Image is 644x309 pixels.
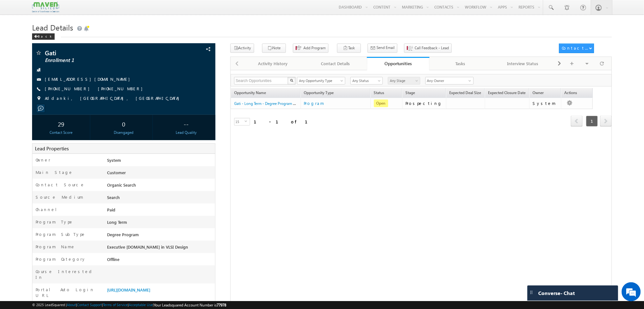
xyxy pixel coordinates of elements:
div: Organic Search [105,182,215,191]
img: d_60004797649_company_0_60004797649 [11,33,27,42]
label: Course Interested In [36,269,98,280]
div: Activity History [247,60,299,67]
div: Executive [DOMAIN_NAME] in VLSI Design [105,244,215,253]
div: Minimize live chat window [104,3,119,18]
img: Custom Logo [32,2,59,13]
a: Gati - Long Term - Degree Program - Offline - Executive [DOMAIN_NAME] in VLSI Design [234,100,382,106]
div: 0 [97,118,151,130]
a: next [600,116,612,127]
span: Opportunity Name [234,90,266,95]
span: Lead Details [32,22,73,32]
span: Actions [561,89,593,98]
div: Lead Quality [159,130,214,135]
span: select [245,120,250,123]
a: Contact Details [305,57,367,70]
div: Opportunities [372,60,425,66]
span: Call Feedback - Lead [415,45,449,51]
label: Portal Auto Login URL [36,287,98,298]
div: -- [159,118,214,130]
a: [EMAIL_ADDRESS][DOMAIN_NAME] [45,76,133,82]
span: Any Opportunity Type [297,78,341,84]
button: Call Feedback - Lead [404,44,452,53]
img: Search [290,79,293,82]
span: Enrollment 1 [45,57,160,64]
textarea: Type your message and hit 'Enter' [8,59,116,190]
em: Start Chat [86,196,115,204]
div: Chat with us now [33,33,107,42]
a: Opportunities [367,57,430,70]
a: Expected Closure Date [485,89,529,98]
div: Interview Status [497,60,549,67]
label: Owner [36,157,51,163]
input: Type to Search [425,77,474,85]
a: Any Opportunity Type [297,77,345,85]
span: 1 [586,116,598,127]
span: Expected Closure Date [488,90,526,95]
span: Owner [533,90,544,95]
label: Source Medium [36,194,83,200]
span: Add Program [303,45,326,51]
label: Program Type [36,219,73,225]
div: Prospecting [406,100,443,106]
a: Status [371,89,402,98]
div: Long Term [105,219,215,228]
button: Task [337,44,361,53]
div: Search [105,194,215,203]
a: Any Stage [388,77,420,85]
span: Stage [406,90,415,95]
img: carter-drag [529,290,534,295]
a: prev [571,116,583,127]
span: Addanki, [GEOGRAPHIC_DATA], [GEOGRAPHIC_DATA] [45,95,182,102]
a: Acceptable Use [129,303,153,307]
button: Contact Actions [559,44,594,53]
div: Tasks [435,60,486,67]
span: Lead Properties [35,145,69,152]
div: Back [32,33,55,40]
div: Degree Program [105,231,215,240]
button: Activity [230,44,254,53]
span: Open [374,100,388,107]
a: Interview Status [492,57,554,70]
span: Expected Deal Size [450,90,481,95]
label: Program SubType [36,231,86,237]
button: Add Program [293,44,329,53]
a: Program [304,100,368,107]
span: Gati [45,50,160,56]
div: System [105,157,215,166]
label: Program Category [36,256,86,262]
div: 29 [34,118,88,130]
div: Contact Actions [562,45,589,51]
label: Channel [36,207,62,212]
button: Note [262,44,286,53]
a: Expected Deal Size [446,89,485,98]
span: Converse - Chat [539,290,575,296]
span: 15 [234,118,245,125]
a: Tasks [430,57,492,70]
a: Terms of Service [103,303,128,307]
div: System [533,100,558,106]
div: Contact Details [310,60,362,67]
span: Your Leadsquared Account Number is [154,303,226,307]
a: [URL][DOMAIN_NAME] [107,287,150,292]
label: Program Name [36,244,75,250]
label: Contact Source [36,182,85,188]
span: Opportunity Type [301,89,370,98]
a: Back [32,33,58,38]
a: Stage [403,89,418,98]
span: prev [571,116,583,127]
span: © 2025 LeadSquared | | | | | [32,302,226,308]
div: Paid [105,207,215,216]
a: Contact Support [77,303,102,307]
div: Customer [105,169,215,178]
a: Any Status [350,77,383,85]
button: Send Email [368,44,397,53]
span: Any Stage [388,78,418,84]
a: Activity History [242,57,305,70]
span: Any Status [351,78,381,84]
span: next [600,116,612,127]
a: About [67,303,76,307]
span: 77978 [217,303,226,307]
div: Disengaged [97,130,151,135]
span: Send Email [376,45,395,51]
label: Main Stage [36,169,73,175]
